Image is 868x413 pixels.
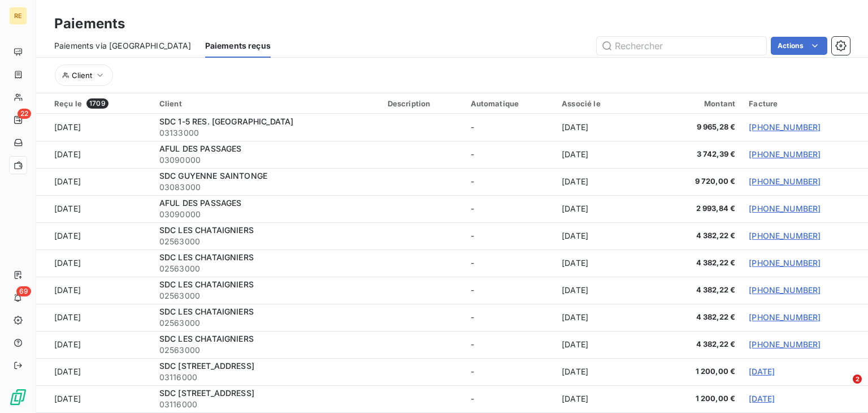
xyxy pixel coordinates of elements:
span: 02563000 [159,345,374,356]
td: - [464,168,555,195]
span: SDC 1-5 RES. [GEOGRAPHIC_DATA] [159,117,294,126]
a: [PHONE_NUMBER] [749,258,821,268]
iframe: Intercom live chat [830,375,857,402]
span: 22 [18,109,31,119]
span: 3 742,39 € [658,149,735,160]
a: [PHONE_NUMBER] [749,285,821,295]
td: [DATE] [36,304,153,331]
td: - [464,277,555,304]
td: [DATE] [555,331,652,358]
span: SDC LES CHATAIGNIERS [159,279,254,289]
td: [DATE] [36,277,153,304]
a: [PHONE_NUMBER] [749,149,821,159]
span: 03116000 [159,399,374,410]
td: [DATE] [555,168,652,195]
td: [DATE] [36,358,153,385]
span: 4 382,22 € [658,339,735,350]
span: Client [72,71,92,80]
button: Client [55,64,113,86]
input: Rechercher [597,37,766,55]
td: - [464,385,555,412]
span: SDC LES CHATAIGNIERS [159,307,254,316]
td: [DATE] [36,331,153,358]
div: RE [9,7,27,25]
td: [DATE] [555,358,652,385]
a: [DATE] [749,367,775,376]
span: SDC [STREET_ADDRESS] [159,361,254,371]
a: [PHONE_NUMBER] [749,339,821,349]
span: 03116000 [159,372,374,383]
td: [DATE] [555,195,652,222]
td: [DATE] [555,114,652,141]
span: 03090000 [159,154,374,166]
td: - [464,331,555,358]
span: 4 382,22 € [658,230,735,242]
td: [DATE] [36,222,153,249]
span: AFUL DES PASSAGES [159,144,242,153]
span: AFUL DES PASSAGES [159,198,242,208]
td: - [464,114,555,141]
span: SDC GUYENNE SAINTONGE [159,171,267,180]
span: 03090000 [159,209,374,220]
span: 69 [16,286,31,296]
span: 02563000 [159,290,374,302]
div: Description [388,99,457,108]
span: SDC [STREET_ADDRESS] [159,388,254,398]
td: [DATE] [555,141,652,168]
span: 4 382,22 € [658,285,735,296]
span: SDC LES CHATAIGNIERS [159,334,254,343]
div: Client [159,99,374,108]
img: Logo LeanPay [9,388,27,406]
a: [PHONE_NUMBER] [749,122,821,132]
td: [DATE] [36,168,153,195]
td: [DATE] [36,249,153,277]
span: 2 993,84 € [658,203,735,214]
td: - [464,141,555,168]
div: Reçu le [54,98,146,109]
a: [DATE] [749,394,775,403]
td: - [464,358,555,385]
td: [DATE] [555,249,652,277]
div: Automatique [471,99,549,108]
span: Paiements reçus [205,40,271,51]
span: 02563000 [159,263,374,274]
span: 03133000 [159,127,374,139]
button: Actions [771,37,827,55]
span: SDC LES CHATAIGNIERS [159,225,254,235]
a: [PHONE_NUMBER] [749,231,821,240]
span: 1 200,00 € [658,366,735,377]
span: 9 720,00 € [658,176,735,187]
td: [DATE] [555,222,652,249]
span: 03083000 [159,182,374,193]
td: [DATE] [36,385,153,412]
a: [PHONE_NUMBER] [749,177,821,186]
span: 02563000 [159,317,374,329]
a: [PHONE_NUMBER] [749,204,821,213]
span: 1709 [86,98,108,109]
span: 4 382,22 € [658,312,735,323]
span: Paiements via [GEOGRAPHIC_DATA] [54,40,192,51]
td: - [464,222,555,249]
span: 2 [853,375,862,384]
h3: Paiements [54,14,125,34]
div: Montant [658,99,735,108]
span: 1 200,00 € [658,393,735,405]
span: 02563000 [159,236,374,247]
span: SDC LES CHATAIGNIERS [159,252,254,262]
div: Facture [749,99,861,108]
td: - [464,304,555,331]
td: [DATE] [36,141,153,168]
td: [DATE] [36,114,153,141]
td: - [464,249,555,277]
div: Associé le [562,99,645,108]
td: [DATE] [36,195,153,222]
td: [DATE] [555,277,652,304]
span: 9 965,28 € [658,122,735,133]
td: - [464,195,555,222]
td: [DATE] [555,385,652,412]
td: [DATE] [555,304,652,331]
a: [PHONE_NUMBER] [749,312,821,322]
span: 4 382,22 € [658,257,735,269]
